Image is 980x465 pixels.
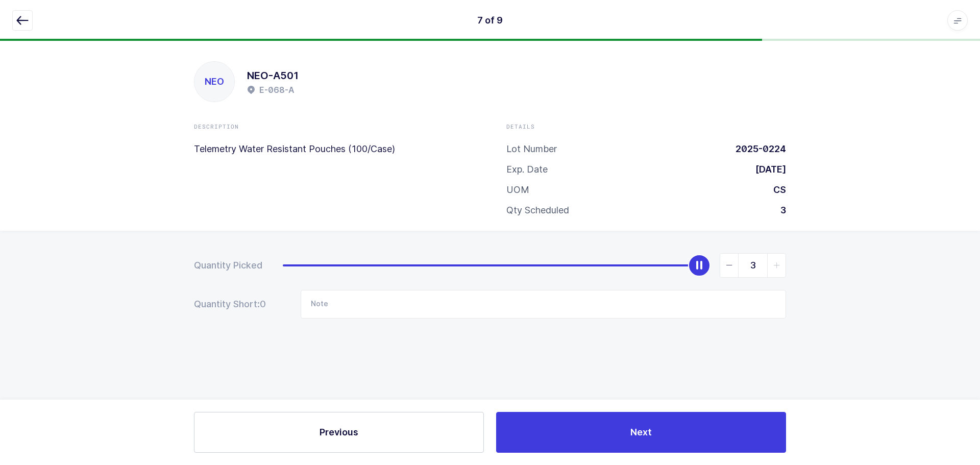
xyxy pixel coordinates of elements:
[194,143,474,155] p: Telemetry Water Resistant Pouches (100/Case)
[320,426,358,438] span: Previous
[477,14,503,27] div: 7 of 9
[630,426,652,438] span: Next
[194,298,280,310] div: Quantity Short:
[247,67,299,84] h1: NEO-A501
[194,259,262,272] div: Quantity Picked
[506,163,548,176] div: Exp. Date
[194,62,234,102] div: NEO
[506,204,569,216] div: Qty Scheduled
[747,163,786,176] div: [DATE]
[506,184,529,196] div: UOM
[259,84,295,96] h2: E-068-A
[765,184,786,196] div: CS
[727,143,786,155] div: 2025-0224
[260,298,280,310] span: 0
[194,123,474,131] div: Description
[496,412,786,453] button: Next
[506,143,557,155] div: Lot Number
[283,253,786,278] div: slider between 0 and 3
[772,204,786,216] div: 3
[301,290,786,319] input: Note
[506,123,786,131] div: Details
[194,412,484,453] button: Previous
